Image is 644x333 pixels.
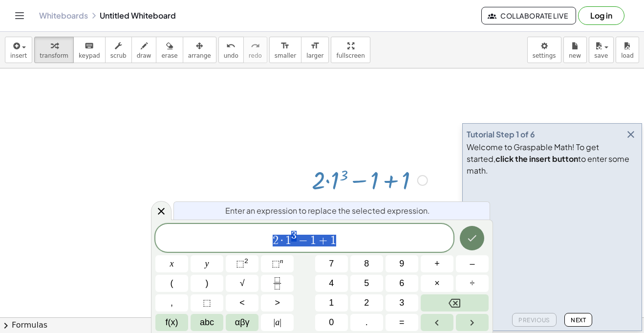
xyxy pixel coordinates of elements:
button: Right arrow [456,314,489,331]
span: ⬚ [203,296,211,310]
span: arrange [188,52,211,59]
span: fullscreen [336,52,365,59]
button: format_sizesmaller [269,37,301,63]
span: ⬚ [236,259,244,268]
button: save [589,37,614,63]
button: Plus [421,255,453,272]
span: ⬚ [272,259,280,268]
span: redo [249,52,262,59]
span: 1 [310,235,316,246]
button: Superscript [261,255,294,272]
button: Backspace [421,294,489,311]
span: αβγ [235,316,250,329]
span: + [316,235,330,246]
button: x [155,255,188,272]
button: redoredo [243,37,267,63]
button: ( [155,275,188,292]
button: Greek alphabet [226,314,258,331]
button: Absolute value [261,314,294,331]
span: 1 [285,235,291,246]
button: Placeholder [191,294,223,311]
span: settings [533,52,556,59]
button: settings [527,37,561,63]
button: Square root [226,275,258,292]
button: Functions [155,314,188,331]
span: 8 [364,257,369,270]
button: Times [421,275,453,292]
span: Next [571,316,586,324]
button: . [350,314,383,331]
button: Toggle navigation [12,8,27,23]
span: 3 [399,296,404,310]
button: y [191,255,223,272]
button: Divide [456,275,489,292]
button: erase [156,37,183,63]
span: Enter an expression to replace the selected expression. [225,205,430,217]
button: 5 [350,275,383,292]
span: . [365,316,368,329]
span: + [434,257,440,270]
span: 6 [399,277,404,290]
span: 1 [329,296,334,310]
span: 4 [329,277,334,290]
span: 5 [364,277,369,290]
span: a [274,316,281,329]
span: 7 [329,257,334,270]
span: < [239,296,245,310]
button: format_sizelarger [301,37,329,63]
span: 2 [273,235,279,246]
button: Log in [578,6,624,25]
span: · [279,235,285,246]
button: Less than [226,294,258,311]
span: ( [171,277,173,290]
span: load [621,52,634,59]
button: Next [564,313,592,327]
button: keyboardkeypad [73,37,106,63]
span: larger [306,52,323,59]
span: × [434,277,440,290]
button: Left arrow [421,314,453,331]
span: 0 [329,316,334,329]
button: Minus [456,255,489,272]
span: 1 [330,235,336,246]
button: insert [5,37,32,63]
span: − [297,235,311,246]
button: fullscreen [331,37,370,63]
button: 0 [315,314,348,331]
i: format_size [280,40,290,52]
button: , [155,294,188,311]
span: , [171,296,173,310]
span: erase [161,52,177,59]
span: keypad [79,52,100,59]
i: redo [251,40,260,52]
div: Tutorial Step 1 of 6 [467,129,535,140]
button: load [616,37,639,63]
button: new [563,37,587,63]
span: = [399,316,405,329]
button: ) [191,275,223,292]
button: Collaborate Live [481,7,576,24]
div: Welcome to Graspable Math! To get started, to enter some math. [467,141,638,177]
button: Alphabet [191,314,223,331]
button: Done [460,226,484,250]
button: scrub [105,37,132,63]
button: 4 [315,275,348,292]
span: 9 [399,257,404,270]
span: > [275,296,280,310]
button: Equals [386,314,418,331]
button: Squared [226,255,258,272]
button: undoundo [218,37,244,63]
span: draw [137,52,151,59]
span: insert [10,52,27,59]
sup: 2 [244,257,248,265]
button: 2 [350,294,383,311]
span: undo [224,52,238,59]
button: 7 [315,255,348,272]
span: ÷ [470,277,475,290]
b: click the insert button [495,154,578,164]
button: 8 [350,255,383,272]
span: smaller [275,52,296,59]
button: 9 [386,255,418,272]
button: 3 [386,294,418,311]
span: 3 [291,230,297,241]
